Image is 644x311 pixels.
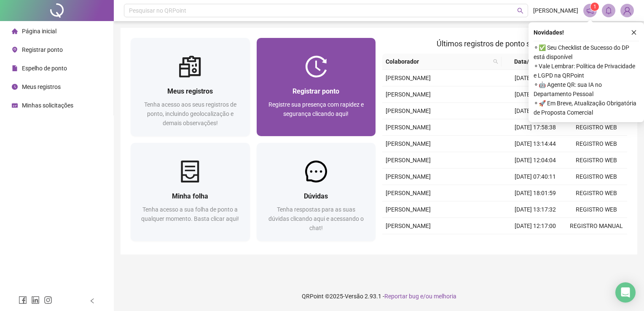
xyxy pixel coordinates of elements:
span: [PERSON_NAME] [386,173,431,180]
span: bell [605,7,612,14]
td: REGISTRO WEB [566,234,627,251]
a: Registrar pontoRegistre sua presença com rapidez e segurança clicando aqui! [257,38,376,136]
span: schedule [12,102,18,108]
span: linkedin [31,296,40,304]
span: Data/Hora [505,57,551,66]
span: [PERSON_NAME] [386,91,431,98]
span: Registrar ponto [22,46,63,53]
td: [DATE] 13:37:41 [505,86,566,103]
span: Dúvidas [304,192,328,200]
td: [DATE] 12:04:04 [505,152,566,169]
span: [PERSON_NAME] [386,206,431,213]
td: REGISTRO WEB [566,185,627,201]
span: instagram [44,296,52,304]
td: [DATE] 12:17:00 [505,218,566,234]
span: environment [12,47,18,53]
span: Registre sua presença com rapidez e segurança clicando aqui! [268,101,364,117]
span: Espelho de ponto [22,65,67,72]
span: Minhas solicitações [22,102,73,109]
span: Meus registros [22,83,61,90]
span: [PERSON_NAME] [386,75,431,81]
span: ⚬ 🤖 Agente QR: sua IA no Departamento Pessoal [534,80,639,99]
a: Meus registrosTenha acesso aos seus registros de ponto, incluindo geolocalização e demais observa... [131,38,250,136]
span: home [12,28,18,34]
td: REGISTRO WEB [566,152,627,169]
span: Tenha acesso a sua folha de ponto a qualquer momento. Basta clicar aqui! [141,206,239,222]
th: Data/Hora [502,54,561,70]
span: Meus registros [167,87,213,95]
span: Novidades ! [534,28,564,37]
td: [DATE] 17:00:27 [505,70,566,86]
span: Últimos registros de ponto sincronizados [437,39,573,48]
span: clock-circle [12,84,18,90]
span: search [493,59,498,64]
span: Reportar bug e/ou melhoria [384,293,456,300]
span: [PERSON_NAME] [386,107,431,114]
span: Minha folha [172,192,208,200]
span: Colaborador [386,57,490,66]
a: Minha folhaTenha acesso a sua folha de ponto a qualquer momento. Basta clicar aqui! [131,143,250,241]
td: [DATE] 07:32:44 [505,234,566,251]
span: Página inicial [22,28,56,35]
span: 1 [593,4,596,10]
span: [PERSON_NAME] [386,124,431,131]
span: search [491,55,500,68]
td: [DATE] 18:01:59 [505,185,566,201]
footer: QRPoint © 2025 - 2.93.1 - [114,282,644,311]
td: REGISTRO WEB [566,201,627,218]
div: Open Intercom Messenger [615,282,636,303]
span: [PERSON_NAME] [386,223,431,229]
a: DúvidasTenha respostas para as suas dúvidas clicando aqui e acessando o chat! [257,143,376,241]
span: notification [586,7,594,14]
td: REGISTRO WEB [566,136,627,152]
span: Tenha respostas para as suas dúvidas clicando aqui e acessando o chat! [268,206,364,231]
span: facebook [19,296,27,304]
span: search [517,8,523,14]
span: [PERSON_NAME] [386,140,431,147]
span: ⚬ ✅ Seu Checklist de Sucesso do DP está disponível [534,43,639,62]
td: [DATE] 17:58:38 [505,119,566,136]
span: Registrar ponto [292,87,339,95]
sup: 1 [590,3,599,11]
td: REGISTRO MANUAL [566,218,627,234]
span: Tenha acesso aos seus registros de ponto, incluindo geolocalização e demais observações! [144,101,236,126]
span: left [89,298,95,304]
td: [DATE] 13:14:44 [505,136,566,152]
span: [PERSON_NAME] [386,157,431,164]
span: close [631,29,637,35]
td: [DATE] 13:17:32 [505,201,566,218]
span: ⚬ 🚀 Em Breve, Atualização Obrigatória de Proposta Comercial [534,99,639,117]
img: 92840 [621,4,633,17]
span: file [12,65,18,71]
span: Versão [345,293,363,300]
td: REGISTRO WEB [566,169,627,185]
td: [DATE] 07:54:32 [505,103,566,119]
span: [PERSON_NAME] [386,190,431,196]
span: ⚬ Vale Lembrar: Política de Privacidade e LGPD na QRPoint [534,62,639,80]
td: [DATE] 07:40:11 [505,169,566,185]
span: [PERSON_NAME] [533,6,578,15]
td: REGISTRO WEB [566,119,627,136]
